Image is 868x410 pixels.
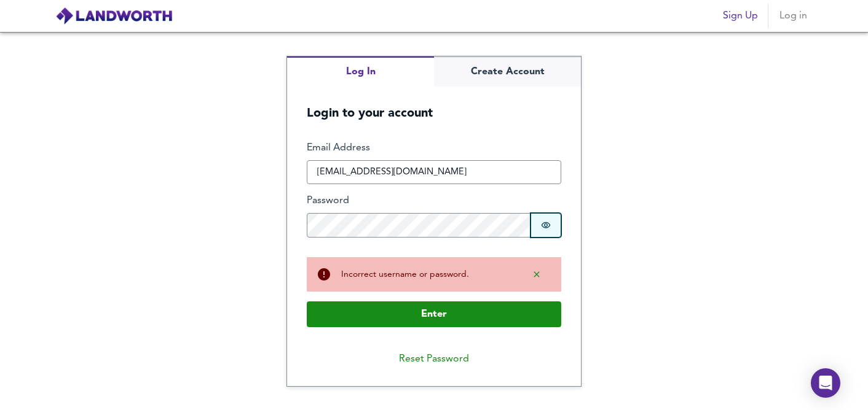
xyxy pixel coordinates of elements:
div: Incorrect username or password. [341,268,512,280]
button: Enter [307,301,561,327]
span: Log in [778,7,808,25]
img: logo [55,7,173,25]
label: Email Address [307,141,561,155]
button: Reset Password [389,347,479,371]
div: Open Intercom Messenger [811,368,840,398]
button: Sign Up [718,4,763,28]
h5: Login to your account [287,87,581,122]
button: Log In [287,56,434,87]
button: Dismiss alert [522,265,551,284]
input: e.g. joe@bloggs.com [307,160,561,185]
button: Show password [531,213,561,238]
label: Password [307,194,561,208]
span: Sign Up [723,7,758,25]
button: Log in [773,4,813,28]
button: Create Account [434,56,581,87]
